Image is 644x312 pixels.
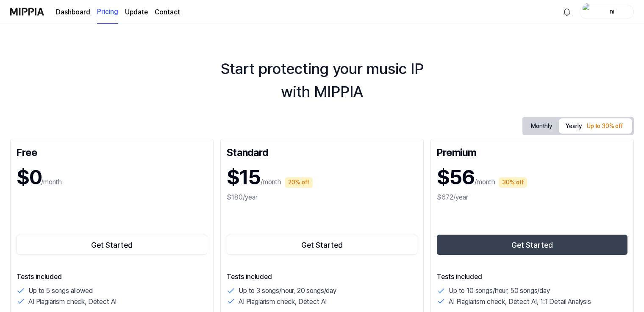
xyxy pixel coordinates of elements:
h1: $15 [227,162,261,192]
img: profile [583,3,593,20]
div: $672/year [437,192,627,203]
a: Get Started [17,233,207,257]
div: Up to 30% off [584,120,625,133]
button: Yearly [559,118,632,134]
p: Up to 5 songs allowed [28,285,93,296]
div: 20% off [285,177,313,188]
p: Tests included [437,272,627,282]
button: profileni [580,5,634,19]
div: $180/year [227,192,417,203]
a: Dashboard [56,7,90,17]
p: Up to 3 songs/hour, 20 songs/day [239,285,336,296]
img: 알림 [562,7,572,17]
p: AI Plagiarism check, Detect AI [28,296,117,307]
div: 30% off [499,177,527,188]
p: Up to 10 songs/hour, 50 songs/day [449,285,550,296]
a: Get Started [227,233,417,257]
p: /month [261,177,281,187]
button: Get Started [17,235,207,255]
p: AI Plagiarism check, Detect AI, 1:1 Detail Analysis [449,296,591,307]
button: Get Started [227,235,417,255]
button: Monthly [524,118,559,134]
div: Standard [227,145,417,159]
a: Contact [155,7,180,17]
p: Tests included [227,272,417,282]
button: Get Started [437,235,627,255]
p: /month [475,177,495,187]
h1: $0 [17,162,41,192]
a: Get Started [437,233,627,257]
div: Free [17,145,207,159]
p: /month [41,177,62,187]
a: Update [125,7,148,17]
p: Tests included [17,272,207,282]
div: ni [595,7,628,16]
a: Pricing [97,0,118,24]
div: Premium [437,145,627,159]
h1: $56 [437,162,475,192]
p: AI Plagiarism check, Detect AI [239,296,327,307]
